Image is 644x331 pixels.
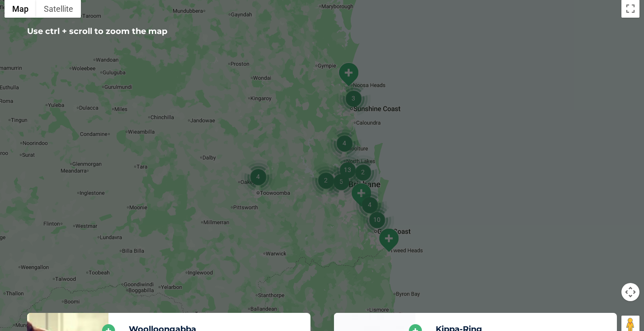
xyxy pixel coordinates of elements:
button: Map camera controls [621,283,639,301]
div: Noosa Civic [337,62,360,87]
div: 2 [309,163,343,197]
div: Tweed Heads [377,228,400,253]
div: 4 [353,187,387,222]
div: 13 [330,153,365,187]
div: 4 [241,159,275,194]
div: 10 [360,202,394,237]
div: 4 [327,126,362,160]
div: 5 [324,164,358,199]
div: 3 [336,81,371,115]
div: 2 [346,155,380,189]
